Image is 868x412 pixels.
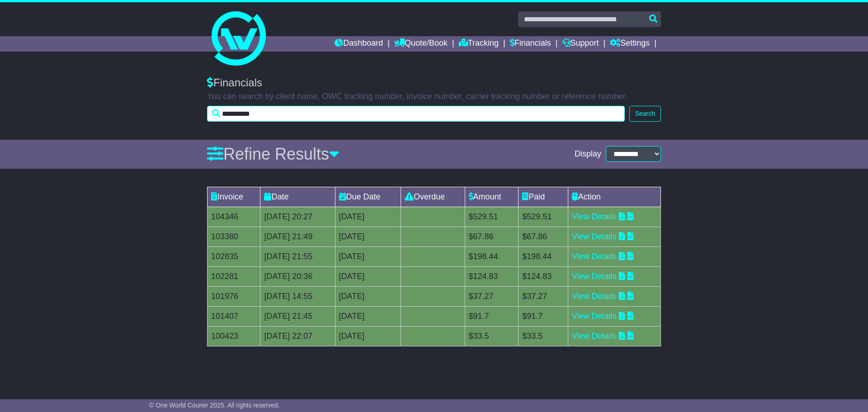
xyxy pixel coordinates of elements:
[260,286,335,306] td: [DATE] 14:55
[572,212,617,221] a: View Details
[149,402,280,409] span: © One World Courier 2025. All rights reserved.
[208,187,260,207] td: Invoice
[335,326,401,346] td: [DATE]
[465,207,519,227] td: $529.51
[519,187,568,207] td: Paid
[401,187,465,207] td: Overdue
[208,207,260,227] td: 104346
[335,306,401,326] td: [DATE]
[572,272,617,281] a: View Details
[572,312,617,321] a: View Details
[465,306,519,326] td: $91.7
[465,187,519,207] td: Amount
[459,36,499,52] a: Tracking
[208,286,260,306] td: 101976
[208,326,260,346] td: 100423
[568,187,660,207] td: Action
[519,266,568,286] td: $124.83
[208,306,260,326] td: 101407
[610,36,650,52] a: Settings
[335,36,383,52] a: Dashboard
[465,326,519,346] td: $33.5
[335,246,401,266] td: [DATE]
[208,246,260,266] td: 102835
[572,232,617,241] a: View Details
[519,227,568,246] td: $67.86
[260,227,335,246] td: [DATE] 21:49
[335,266,401,286] td: [DATE]
[465,227,519,246] td: $67.86
[572,292,617,301] a: View Details
[208,266,260,286] td: 102281
[260,187,335,207] td: Date
[260,266,335,286] td: [DATE] 20:36
[572,331,617,341] a: View Details
[335,286,401,306] td: [DATE]
[207,145,340,163] a: Refine Results
[519,286,568,306] td: $37.27
[465,266,519,286] td: $124.83
[465,246,519,266] td: $198.44
[510,36,551,52] a: Financials
[519,306,568,326] td: $91.7
[572,252,617,261] a: View Details
[208,227,260,246] td: 103380
[519,326,568,346] td: $33.5
[207,76,661,90] div: Financials
[394,36,448,52] a: Quote/Book
[519,246,568,266] td: $198.44
[207,92,661,102] p: You can search by client name, OWC tracking number, invoice number, carrier tracking number or re...
[519,207,568,227] td: $529.51
[465,286,519,306] td: $37.27
[260,306,335,326] td: [DATE] 21:45
[260,207,335,227] td: [DATE] 20:27
[562,36,599,52] a: Support
[629,106,661,122] button: Search
[575,149,601,159] span: Display
[335,187,401,207] td: Due Date
[260,246,335,266] td: [DATE] 21:55
[335,207,401,227] td: [DATE]
[260,326,335,346] td: [DATE] 22:07
[335,227,401,246] td: [DATE]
